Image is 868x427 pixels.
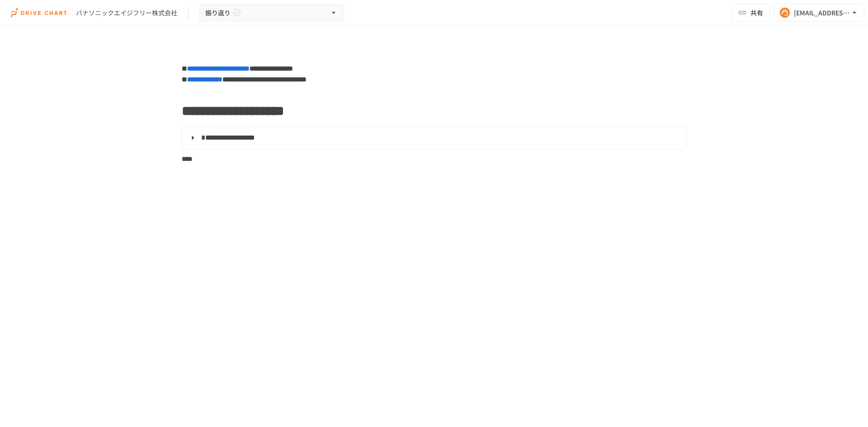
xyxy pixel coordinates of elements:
[794,7,850,19] div: [EMAIL_ADDRESS][DOMAIN_NAME]
[199,4,344,22] button: 振り返り
[774,4,864,22] button: [EMAIL_ADDRESS][DOMAIN_NAME]
[76,8,177,18] div: パナソニックエイジフリー株式会社
[750,8,763,18] span: 共有
[732,4,770,22] button: 共有
[11,5,69,20] img: i9VDDS9JuLRLX3JIUyK59LcYp6Y9cayLPHs4hOxMB9W
[205,7,231,19] span: 振り返り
